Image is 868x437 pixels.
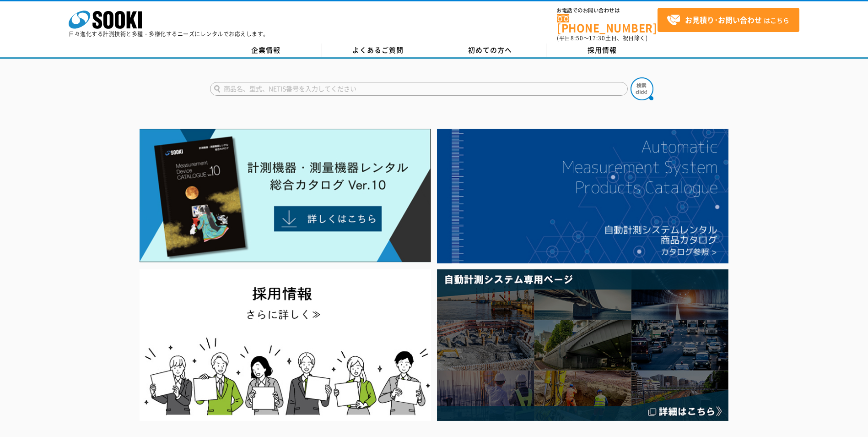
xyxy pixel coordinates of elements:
span: 8:50 [571,34,583,42]
p: 日々進化する計測技術と多種・多様化するニーズにレンタルでお応えします。 [69,31,269,37]
span: 初めての方へ [468,45,512,55]
strong: お見積り･お問い合わせ [685,14,762,25]
span: 17:30 [589,34,605,42]
a: 採用情報 [546,44,658,57]
a: [PHONE_NUMBER] [557,14,658,33]
img: Catalog Ver10 [140,129,431,262]
img: SOOKI recruit [140,269,431,421]
img: 自動計測システムカタログ [437,129,728,263]
span: はこちら [667,13,789,27]
span: お電話でのお問い合わせは [557,8,658,13]
input: 商品名、型式、NETIS番号を入力してください [210,82,628,96]
a: 企業情報 [210,44,322,57]
a: よくあるご質問 [322,44,434,57]
a: 初めての方へ [434,44,546,57]
span: (平日 ～ 土日、祝日除く) [557,34,647,42]
img: btn_search.png [631,77,653,100]
a: お見積り･お問い合わせはこちら [658,8,799,32]
img: 自動計測システム専用ページ [437,269,728,421]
